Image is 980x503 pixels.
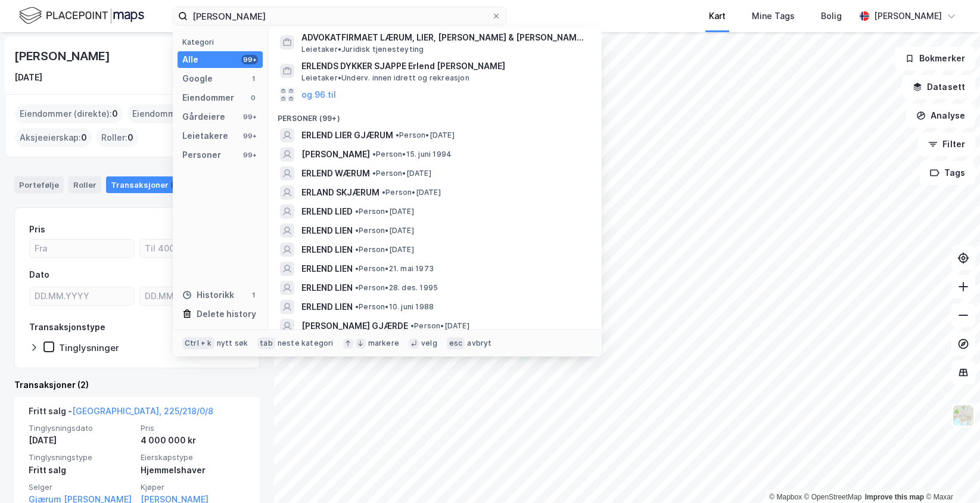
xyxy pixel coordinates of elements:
div: Transaksjoner (2) [14,378,260,392]
div: neste kategori [278,339,334,348]
div: Eiendommer (Indirekte) : [127,104,242,123]
span: Kjøper [141,482,245,492]
span: • [382,188,385,197]
div: 0 [248,93,258,103]
span: Selger [29,482,133,492]
span: • [396,131,399,139]
div: 99+ [241,150,258,160]
a: OpenStreetMap [804,493,862,501]
div: Portefølje [14,176,64,193]
span: • [355,264,359,273]
span: ERLEND WÆRUM [301,166,370,181]
span: [PERSON_NAME] GJÆRDE [301,319,408,333]
span: ERLEND LIEN [301,281,353,295]
span: 0 [81,131,87,145]
input: DD.MM.YYYY [140,287,244,305]
button: Analyse [906,104,975,128]
div: Kategori [182,38,263,46]
span: ERLAND SKJÆRUM [301,185,379,200]
span: ERLEND LIEN [301,243,353,257]
div: tab [257,337,275,349]
div: Pris [29,222,45,237]
button: Datasett [903,75,975,99]
div: velg [421,339,437,348]
span: 0 [127,131,133,145]
span: • [355,302,359,311]
div: Dato [29,268,49,282]
div: 99+ [241,112,258,122]
span: • [372,169,376,178]
div: Eiendommer [182,91,234,105]
span: ERLEND LIEN [301,262,353,276]
a: Improve this map [865,493,924,501]
div: Ctrl + k [182,337,214,349]
div: markere [368,339,399,348]
span: • [372,150,376,159]
input: Søk på adresse, matrikkel, gårdeiere, leietakere eller personer [188,7,491,25]
div: avbryt [467,339,491,348]
div: Transaksjoner [106,176,188,193]
span: ERLEND LIEN [301,300,353,314]
div: Leietakere [182,129,228,143]
a: [GEOGRAPHIC_DATA], 225/218/0/8 [72,406,213,416]
span: ERLEND LIEN [301,223,353,238]
div: Fritt salg [29,463,133,477]
span: • [355,207,359,216]
div: 1 [248,74,258,83]
div: Transaksjonstype [29,320,105,334]
div: Tinglysninger [59,342,119,353]
span: Person • 10. juni 1988 [355,302,434,312]
div: Alle [182,52,198,67]
div: Personer [182,148,221,162]
div: 99+ [241,55,258,64]
button: Bokmerker [895,46,975,70]
span: Leietaker • Underv. innen idrett og rekreasjon [301,73,469,83]
div: Kart [709,9,726,23]
div: Roller : [97,128,138,147]
div: Bolig [821,9,842,23]
span: ERLENDS DYKKER SJAPPE Erlend [PERSON_NAME] [301,59,587,73]
span: Tinglysningsdato [29,423,133,433]
div: Gårdeiere [182,110,225,124]
div: Fritt salg - [29,404,213,423]
div: Google [182,72,213,86]
span: Person • 21. mai 1973 [355,264,434,274]
div: [DATE] [29,433,133,448]
iframe: Chat Widget [920,446,980,503]
span: ADVOKATFIRMAET LÆRUM, LIER, [PERSON_NAME] & [PERSON_NAME] AS [301,30,587,45]
img: logo.f888ab2527a4732fd821a326f86c7f29.svg [19,5,144,26]
button: Filter [918,132,975,156]
div: Delete history [197,307,256,321]
span: Person • [DATE] [355,226,414,235]
span: • [355,245,359,254]
div: Eiendommer (direkte) : [15,104,123,123]
input: Til 4000000 [140,240,244,257]
div: 2 [171,179,183,191]
span: Tinglysningstype [29,452,133,462]
div: Hjemmelshaver [141,463,245,477]
img: Z [952,404,975,427]
span: Person • [DATE] [372,169,431,178]
div: 99+ [241,131,258,141]
a: Mapbox [769,493,802,501]
div: nytt søk [217,339,248,348]
input: DD.MM.YYYY [30,287,134,305]
span: Person • [DATE] [382,188,441,197]
span: Person • [DATE] [355,245,414,254]
span: Eierskapstype [141,452,245,462]
span: Person • 28. des. 1995 [355,283,438,293]
span: Person • 15. juni 1994 [372,150,452,159]
span: Person • [DATE] [396,131,455,140]
div: 1 [248,290,258,300]
button: Tags [920,161,975,185]
span: 0 [112,107,118,121]
span: Pris [141,423,245,433]
div: Mine Tags [752,9,795,23]
span: Person • [DATE] [355,207,414,216]
div: [PERSON_NAME] [14,46,112,66]
span: Leietaker • Juridisk tjenesteyting [301,45,424,54]
div: [PERSON_NAME] [874,9,942,23]
span: • [410,321,414,330]
span: • [355,226,359,235]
